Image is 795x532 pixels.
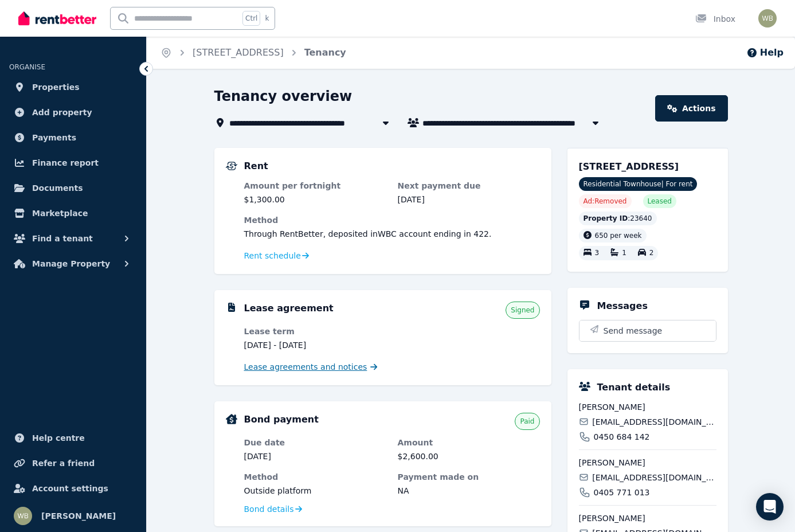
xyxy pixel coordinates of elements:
h5: Rent [244,159,268,173]
dd: $2,600.00 [398,451,540,462]
span: [EMAIL_ADDRESS][DOMAIN_NAME] [592,472,716,483]
span: Account settings [32,482,108,495]
img: wallace Barnes [14,507,32,525]
span: 0450 684 142 [594,431,650,443]
span: 0405 771 013 [594,487,650,498]
a: Account settings [9,477,137,500]
dd: [DATE] [244,451,386,462]
a: Actions [655,95,727,122]
dd: Outside platform [244,485,386,496]
span: Refer a friend [32,456,95,470]
a: Add property [9,101,137,124]
h5: Tenant details [597,381,671,394]
img: RentBetter [18,10,96,27]
div: : 23640 [579,212,657,225]
a: Documents [9,177,137,199]
a: Rent schedule [244,250,310,261]
a: Marketplace [9,202,137,225]
button: Find a tenant [9,227,137,250]
h5: Messages [597,299,648,313]
dd: $1,300.00 [244,194,386,205]
a: Properties [9,76,137,99]
span: Through RentBetter , deposited in WBC account ending in 422 . [244,229,492,238]
span: Leased [648,197,672,206]
span: Ad: Removed [583,197,627,206]
span: k [265,14,269,23]
h1: Tenancy overview [214,87,353,105]
span: [PERSON_NAME] [579,401,716,413]
span: Residential Townhouse | For rent [579,177,698,191]
dt: Amount per fortnight [244,180,386,191]
span: Paid [520,417,534,426]
a: Bond details [244,503,302,515]
span: Help centre [32,431,85,445]
h5: Bond payment [244,413,319,427]
dt: Lease term [244,326,386,337]
dt: Amount [398,437,540,448]
span: [EMAIL_ADDRESS][DOMAIN_NAME] [592,416,716,428]
dt: Payment made on [398,471,540,483]
a: Refer a friend [9,452,137,475]
dd: [DATE] [398,194,540,205]
img: wallace Barnes [758,9,777,28]
dt: Method [244,214,540,226]
a: Payments [9,126,137,149]
span: Add property [32,105,92,119]
span: Property ID [583,214,628,223]
span: 650 per week [595,232,642,240]
span: Documents [32,181,83,195]
span: ORGANISE [9,63,45,71]
span: 1 [622,249,626,257]
dd: NA [398,485,540,496]
span: 3 [595,249,600,257]
span: Properties [32,80,80,94]
span: Ctrl [242,11,260,26]
span: Signed [511,306,534,315]
span: 2 [649,249,654,257]
span: Payments [32,131,76,144]
nav: Breadcrumb [147,37,360,69]
button: Help [746,46,784,60]
div: Inbox [695,13,735,25]
span: Finance report [32,156,99,170]
button: Send message [579,320,716,341]
span: [PERSON_NAME] [579,513,716,524]
dt: Due date [244,437,386,448]
a: Finance report [9,151,137,174]
span: Find a tenant [32,232,93,245]
img: Bond Details [226,414,237,424]
a: Help centre [9,427,137,449]
a: Tenancy [304,47,346,58]
span: Marketplace [32,206,88,220]
h5: Lease agreement [244,302,334,315]
span: [STREET_ADDRESS] [579,161,679,172]
span: [PERSON_NAME] [41,509,116,523]
dd: [DATE] - [DATE] [244,339,386,351]
div: Open Intercom Messenger [756,493,784,521]
a: [STREET_ADDRESS] [193,47,284,58]
a: Lease agreements and notices [244,361,378,373]
span: Send message [604,325,663,337]
span: Rent schedule [244,250,301,261]
dt: Method [244,471,386,483]
dt: Next payment due [398,180,540,191]
span: Manage Property [32,257,110,271]
img: Rental Payments [226,162,237,170]
span: Lease agreements and notices [244,361,367,373]
button: Manage Property [9,252,137,275]
span: Bond details [244,503,294,515]
span: [PERSON_NAME] [579,457,716,468]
